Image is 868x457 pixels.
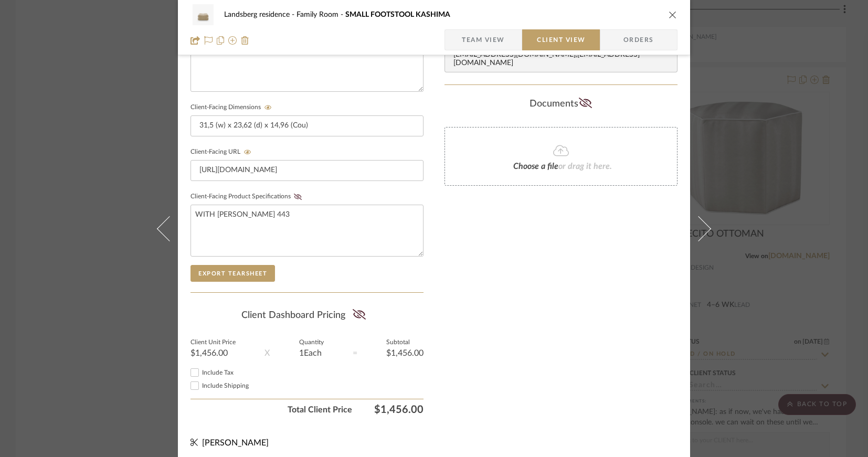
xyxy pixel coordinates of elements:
span: Include Tax [202,369,234,376]
div: $1,456.00 [190,349,236,357]
span: Family Room [297,11,345,18]
label: Quantity [299,340,324,345]
input: Enter item URL [190,160,424,181]
span: Include Shipping [202,382,249,389]
label: Client Unit Price [190,340,236,345]
span: Total Client Price [190,403,352,416]
span: [PERSON_NAME] [202,439,269,447]
button: close [668,10,678,19]
span: Orders [612,29,665,50]
div: 1 Each [299,349,324,357]
span: Choose a file [513,162,558,171]
div: [EMAIL_ADDRESS][DOMAIN_NAME] , [EMAIL_ADDRESS][DOMAIN_NAME] [453,51,673,68]
div: = [353,347,357,359]
button: Client-Facing URL [240,148,255,156]
label: Subtotal [386,340,424,345]
label: Client-Facing URL [190,148,255,156]
label: Client-Facing Product Specifications [190,193,305,200]
img: af902943-0f7e-48db-b413-31097aade3d7_48x40.jpg [190,4,216,25]
button: Export Tearsheet [190,265,275,282]
span: Team View [462,29,505,50]
label: Client-Facing Dimensions [190,104,275,111]
span: $1,456.00 [352,403,424,416]
button: Client-Facing Dimensions [261,104,275,111]
button: Client-Facing Product Specifications [291,193,305,200]
input: Enter item dimensions [190,115,424,136]
span: Landsberg residence [224,11,297,18]
img: Remove from project [241,36,249,45]
div: X [264,347,270,359]
span: Client View [537,29,585,50]
span: SMALL FOOTSTOOL KASHIMA [345,11,450,18]
div: Documents [444,95,678,112]
div: Client Dashboard Pricing [190,303,424,327]
div: $1,456.00 [386,349,424,357]
span: or drag it here. [558,162,612,171]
